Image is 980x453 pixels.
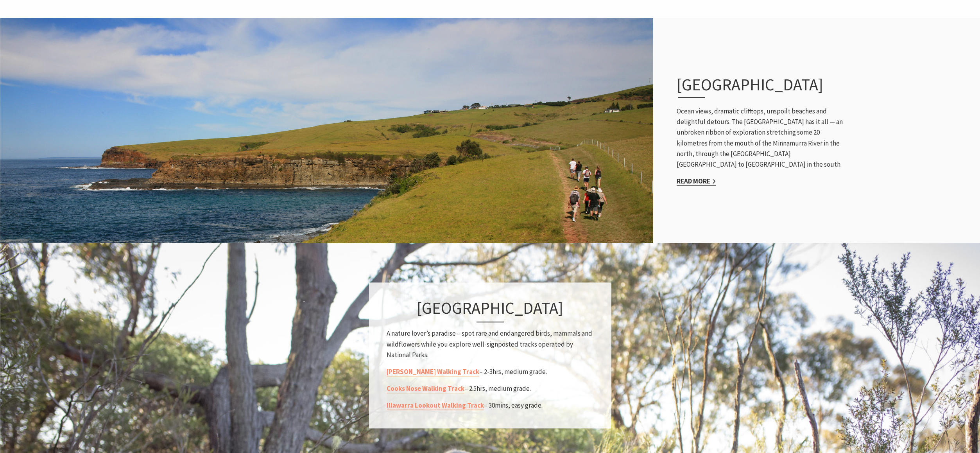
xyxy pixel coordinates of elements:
[387,383,594,394] p: – 2.5hrs, medium grade.
[387,384,464,393] a: Cooks Nose Walking Track
[387,401,484,410] a: Illawarra Lookout Walking Track
[677,75,831,98] h3: [GEOGRAPHIC_DATA]
[387,367,479,376] a: [PERSON_NAME] Walking Track
[677,177,716,186] a: Read More
[677,106,849,170] p: Ocean views, dramatic clifftops, unspoilt beaches and delightful detours. The [GEOGRAPHIC_DATA] h...
[387,367,594,377] p: – 2-3hrs, medium grade.
[387,329,594,361] p: A nature lover’s paradise – spot rare and endangered birds, mammals and wildflowers while you exp...
[387,401,594,411] p: – 30mins, easy grade.
[387,298,594,322] h3: [GEOGRAPHIC_DATA]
